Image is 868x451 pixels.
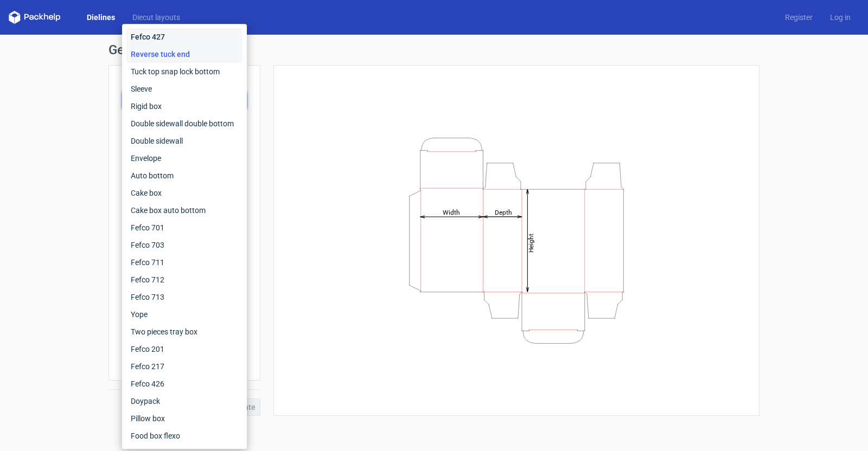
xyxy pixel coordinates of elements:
div: Pillow box [126,410,242,427]
div: Food box flexo [126,427,242,444]
div: Fefco 712 [126,271,242,288]
div: Two pieces tray box [126,323,242,340]
div: Fefco 201 [126,340,242,358]
div: Fefco 713 [126,288,242,306]
div: Fefco 426 [126,375,242,392]
div: Fefco 427 [126,28,242,46]
div: Fefco 703 [126,236,242,254]
a: Register [776,12,821,23]
tspan: Depth [495,208,512,216]
div: Fefco 217 [126,358,242,375]
div: Cake box auto bottom [126,202,242,219]
div: Doypack [126,392,242,410]
div: Reverse tuck end [126,46,242,63]
div: Cake box [126,184,242,202]
div: Double sidewall [126,132,242,150]
div: Tuck top snap lock bottom [126,63,242,80]
a: Diecut layouts [124,12,189,23]
div: Rigid box [126,98,242,115]
div: Fefco 711 [126,254,242,271]
div: Sleeve [126,80,242,98]
div: Double sidewall double bottom [126,115,242,132]
tspan: Width [443,208,460,216]
div: Fefco 701 [126,219,242,236]
div: Envelope [126,150,242,167]
div: Auto bottom [126,167,242,184]
tspan: Height [527,233,535,252]
a: Dielines [78,12,124,23]
h1: Generate new dieline [108,43,759,56]
a: Log in [821,12,859,23]
div: Yope [126,306,242,323]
